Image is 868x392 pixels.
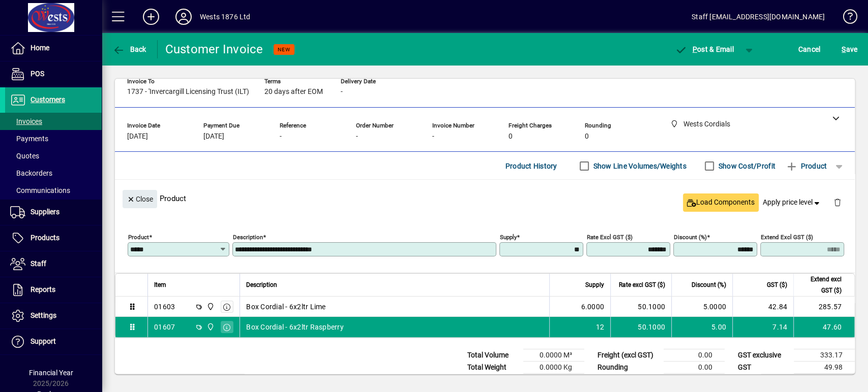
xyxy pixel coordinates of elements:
td: 42.84 [732,297,793,317]
td: 285.57 [793,297,854,317]
span: 20 days after EOM [264,88,323,96]
span: Customers [31,95,65,104]
td: Rounding [592,362,664,374]
td: 0.00 [664,362,725,374]
span: Product History [505,158,557,174]
span: Wests Cordials [204,321,216,333]
a: Home [5,36,102,61]
a: Invoices [5,113,102,130]
td: 383.15 [794,374,855,386]
mat-label: Product [128,234,149,241]
span: Back [112,45,146,53]
td: 333.17 [794,349,855,362]
span: - [341,88,343,96]
button: Product History [501,157,561,175]
td: 0.0000 M³ [523,349,584,362]
span: Discount (%) [692,279,726,290]
a: Knowledge Base [835,2,855,35]
span: Communications [10,186,70,194]
span: POS [31,70,44,78]
app-page-header-button: Delete [825,198,850,207]
div: Staff [EMAIL_ADDRESS][DOMAIN_NAME] [692,9,825,25]
div: 01607 [154,322,175,332]
div: Customer Invoice [165,41,263,57]
span: 0 [508,133,513,141]
span: Wests Cordials [204,301,216,312]
td: Freight (excl GST) [592,349,664,362]
button: Delete [825,190,850,214]
mat-label: Discount (%) [674,234,707,241]
span: [DATE] [127,133,148,141]
span: Support [31,337,56,345]
span: Products [31,234,59,242]
span: Cancel [798,41,821,57]
td: 47.60 [793,317,854,337]
button: Product [781,157,832,175]
span: Supply [585,279,604,290]
a: Suppliers [5,200,102,225]
label: Show Line Volumes/Weights [591,161,686,171]
span: ost & Email [675,45,734,53]
span: Description [246,279,277,290]
div: Wests 1876 Ltd [200,9,250,25]
button: Apply price level [759,193,826,212]
app-page-header-button: Close [120,194,160,203]
span: Apply price level [763,197,822,208]
span: 1737 - 'Invercargill Licensing Trust (ILT) [127,88,249,96]
span: Item [154,279,166,290]
mat-label: Rate excl GST ($) [587,234,633,241]
span: Extend excl GST ($) [800,274,842,296]
td: 0.0000 Kg [523,362,584,374]
span: 12 [596,322,605,332]
button: Post & Email [670,40,739,58]
div: 50.1000 [617,302,665,312]
span: Load Components [687,197,755,208]
span: Product [786,158,827,174]
span: ave [842,41,857,57]
div: Product [115,180,855,217]
td: 0.00 [664,349,725,362]
span: Payments [10,135,48,143]
td: 5.00 [671,317,732,337]
a: Settings [5,303,102,329]
td: 5.0000 [671,297,732,317]
span: Suppliers [31,208,59,216]
a: POS [5,61,102,87]
span: Invoices [10,117,42,125]
span: Home [31,44,49,52]
a: Communications [5,182,102,199]
a: Products [5,225,102,251]
button: Back [110,40,149,58]
span: - [432,133,434,141]
button: Profile [167,8,200,26]
span: P [693,45,697,53]
button: Close [123,190,157,208]
span: Reports [31,285,55,293]
span: Financial Year [29,369,73,377]
mat-label: Supply [500,234,517,241]
button: Add [135,8,167,26]
span: NEW [278,46,290,53]
td: Total Weight [462,362,523,374]
a: Staff [5,251,102,277]
span: - [280,133,282,141]
app-page-header-button: Back [102,40,158,58]
span: Close [127,191,153,208]
div: 01603 [154,302,175,312]
span: S [842,45,846,53]
span: - [356,133,358,141]
a: Backorders [5,165,102,182]
td: GST exclusive [733,349,794,362]
td: 49.98 [794,362,855,374]
td: GST inclusive [733,374,794,386]
div: 50.1000 [617,322,665,332]
mat-label: Extend excl GST ($) [761,234,813,241]
span: [DATE] [203,133,224,141]
td: GST [733,362,794,374]
label: Show Cost/Profit [716,161,775,171]
span: Settings [31,311,56,319]
span: Staff [31,259,46,268]
span: Box Cordial - 6x2ltr Raspberry [246,322,344,332]
span: Rate excl GST ($) [619,279,665,290]
td: Total Volume [462,349,523,362]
